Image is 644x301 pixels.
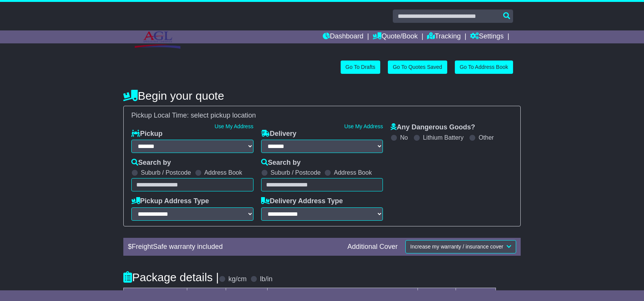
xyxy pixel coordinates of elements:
[391,123,475,132] label: Any Dangerous Goods?
[405,240,516,253] button: Increase my warranty / insurance cover
[131,197,209,205] label: Pickup Address Type
[423,134,464,141] label: Lithium Battery
[344,243,402,251] div: Additional Cover
[204,169,242,176] label: Address Book
[128,111,516,120] div: Pickup Local Time:
[123,89,521,102] h4: Begin your quote
[388,61,447,74] a: Go To Quotes Saved
[410,244,503,250] span: Increase my warranty / insurance cover
[261,159,301,167] label: Search by
[344,123,383,129] a: Use My Address
[131,159,171,167] label: Search by
[261,130,296,138] label: Delivery
[470,30,504,43] a: Settings
[400,134,408,141] label: No
[271,169,321,176] label: Suburb / Postcode
[341,61,380,74] a: Go To Drafts
[228,275,247,283] label: kg/cm
[334,169,372,176] label: Address Book
[323,30,363,43] a: Dashboard
[261,197,343,205] label: Delivery Address Type
[478,134,494,141] label: Other
[427,30,461,43] a: Tracking
[455,61,513,74] a: Go To Address Book
[191,111,256,119] span: select pickup location
[373,30,418,43] a: Quote/Book
[215,123,253,129] a: Use My Address
[141,169,191,176] label: Suburb / Postcode
[131,130,163,138] label: Pickup
[124,243,344,251] div: $ FreightSafe warranty included
[123,271,219,283] h4: Package details |
[260,275,273,283] label: lb/in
